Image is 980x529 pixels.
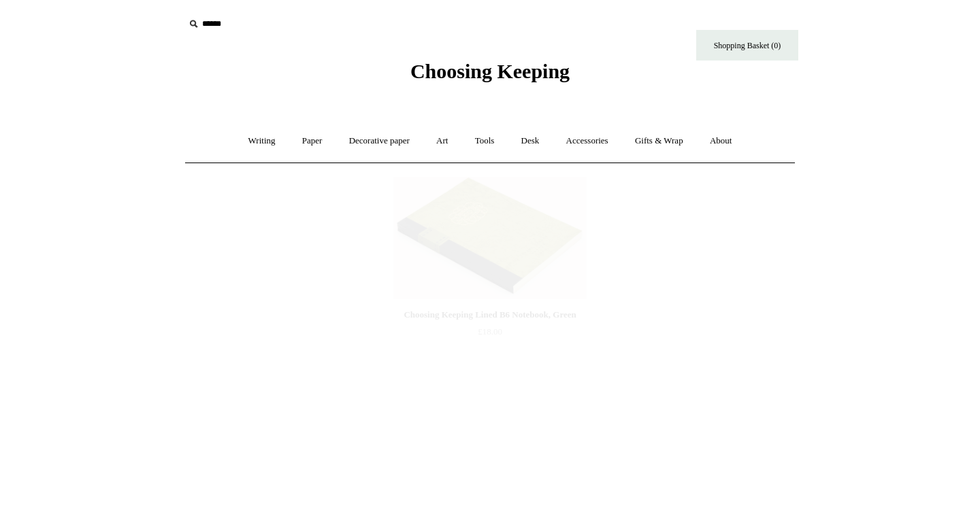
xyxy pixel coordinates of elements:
[410,71,570,80] a: Choosing Keeping
[290,123,335,159] a: Paper
[698,123,745,159] a: About
[463,123,507,159] a: Tools
[424,123,460,159] a: Art
[623,123,696,159] a: Gifts & Wrap
[478,326,502,337] span: £18.00
[236,123,288,159] a: Writing
[554,123,621,159] a: Accessories
[509,123,552,159] a: Desk
[393,177,587,299] a: Choosing Keeping Lined B6 Notebook, Green Choosing Keeping Lined B6 Notebook, Green
[393,177,587,299] img: Choosing Keeping Lined B6 Notebook, Green
[696,30,798,61] a: Shopping Basket (0)
[410,60,570,82] span: Choosing Keeping
[337,123,422,159] a: Decorative paper
[397,307,583,323] div: Choosing Keeping Lined B6 Notebook, Green
[393,307,587,362] a: Choosing Keeping Lined B6 Notebook, Green £18.00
